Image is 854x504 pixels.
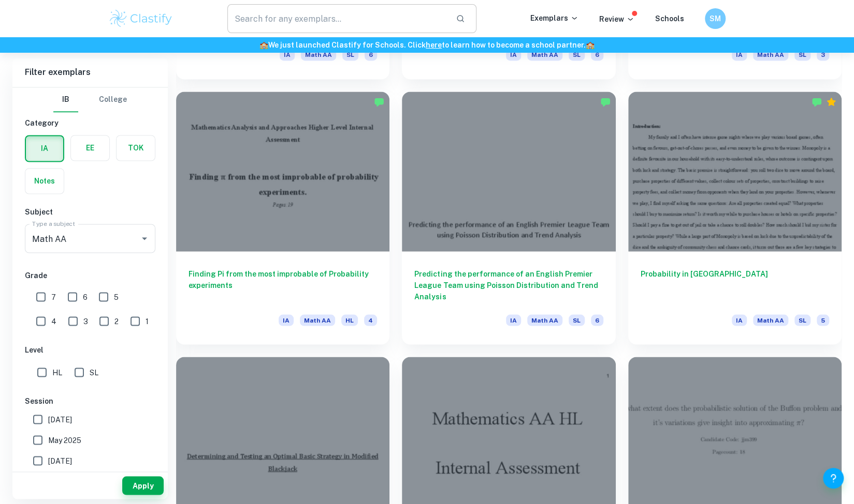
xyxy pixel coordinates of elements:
[591,49,603,60] span: 6
[25,206,155,218] h6: Subject
[753,49,788,60] span: Math AA
[137,231,152,246] button: Open
[71,135,109,160] button: EE
[527,49,562,60] span: Math AA
[506,314,521,326] span: IA
[25,117,155,129] h6: Category
[426,41,442,49] a: here
[569,49,585,60] span: SL
[25,344,155,355] h6: Level
[732,49,747,60] span: IA
[83,291,88,302] span: 6
[53,87,127,112] div: Filter type choice
[732,314,747,326] span: IA
[817,49,829,60] span: 3
[117,135,155,160] button: TOK
[599,13,634,25] p: Review
[189,268,377,302] h6: Finding Pi from the most improbable of Probability experiments
[12,58,168,87] h6: Filter exemplars
[374,97,384,107] img: Marked
[414,268,603,302] h6: Predicting the performance of an English Premier League Team using Poisson Distribution and Trend...
[51,291,56,302] span: 7
[586,41,595,49] span: 🏫
[794,314,810,326] span: SL
[2,39,852,51] h6: We just launched Clastify for Schools. Click to learn how to become a school partner.
[259,41,268,49] span: 🏫
[114,315,119,327] span: 2
[32,219,75,228] label: Type a subject
[25,269,155,281] h6: Grade
[52,366,62,378] span: HL
[364,314,377,326] span: 4
[280,49,295,60] span: IA
[506,49,521,60] span: IA
[823,468,844,488] button: Help and Feedback
[48,434,81,446] span: May 2025
[300,314,335,326] span: Math AA
[342,49,358,60] span: SL
[826,97,836,107] div: Premium
[402,91,615,344] a: Predicting the performance of an English Premier League Team using Poisson Distribution and Trend...
[527,314,562,326] span: Math AA
[705,8,726,29] button: SM
[176,91,389,344] a: Finding Pi from the most improbable of Probability experimentsIAMath AAHL4
[227,4,448,33] input: Search for any exemplars...
[114,291,119,302] span: 5
[365,49,377,60] span: 6
[655,14,684,23] a: Schools
[48,414,72,425] span: [DATE]
[641,268,829,302] h6: Probability in [GEOGRAPHIC_DATA]
[628,91,842,344] a: Probability in [GEOGRAPHIC_DATA]IAMath AASL5
[279,314,294,326] span: IA
[812,97,822,107] img: Marked
[53,87,78,112] button: IB
[83,315,88,327] span: 3
[817,314,829,326] span: 5
[591,314,603,326] span: 6
[753,314,788,326] span: Math AA
[25,169,64,193] button: Notes
[90,366,98,378] span: SL
[51,315,56,327] span: 4
[25,395,155,406] h6: Session
[108,8,174,29] img: Clastify logo
[301,49,336,60] span: Math AA
[48,455,72,466] span: [DATE]
[146,315,149,327] span: 1
[709,13,721,24] h6: SM
[569,314,585,326] span: SL
[341,314,358,326] span: HL
[122,476,164,495] button: Apply
[794,49,810,60] span: SL
[530,12,578,24] p: Exemplars
[26,136,63,161] button: IA
[99,87,127,112] button: College
[600,97,611,107] img: Marked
